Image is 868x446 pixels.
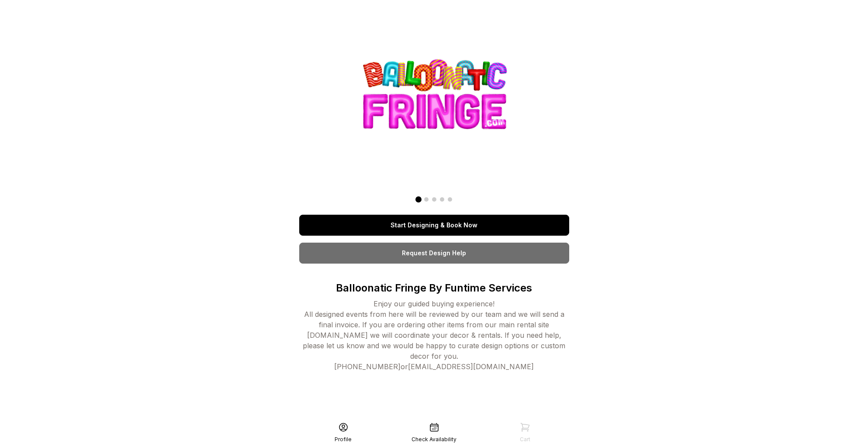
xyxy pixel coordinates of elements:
div: Cart [520,436,530,443]
a: [PHONE_NUMBER] [334,362,401,371]
div: Check Availability [412,436,456,443]
a: Start Designing & Book Now [299,215,569,236]
a: Request Design Help [299,243,569,264]
a: [EMAIL_ADDRESS][DOMAIN_NAME] [408,362,534,371]
div: Enjoy our guided buying experience! All designed events from here will be reviewed by our team an... [299,298,569,372]
p: Balloonatic Fringe By Funtime Services [299,281,569,295]
div: Profile [335,436,352,443]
